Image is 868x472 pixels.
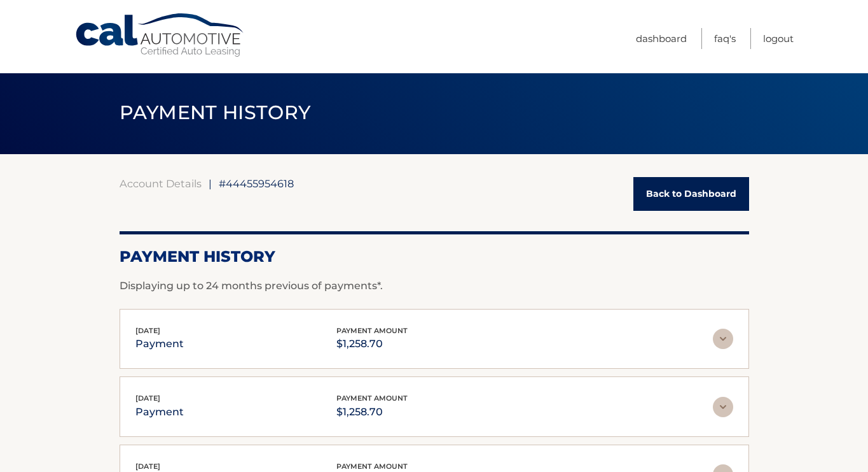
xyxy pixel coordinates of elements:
[120,278,749,294] p: Displaying up to 24 months previous of payments*.
[336,326,408,335] span: payment amount
[120,177,202,190] a: Account Details
[135,326,160,335] span: [DATE]
[209,177,212,190] span: |
[135,394,160,403] span: [DATE]
[219,177,294,190] span: #44455954618
[74,13,246,58] a: Cal Automotive
[336,335,408,353] p: $1,258.70
[636,28,687,49] a: Dashboard
[763,28,794,49] a: Logout
[633,177,749,211] a: Back to Dashboard
[120,247,749,266] h2: Payment History
[135,462,160,471] span: [DATE]
[713,329,733,349] img: accordion-rest.svg
[336,403,408,421] p: $1,258.70
[336,394,408,403] span: payment amount
[336,462,408,471] span: payment amount
[135,335,184,353] p: payment
[120,101,311,124] span: PAYMENT HISTORY
[713,397,733,417] img: accordion-rest.svg
[135,403,184,421] p: payment
[714,28,736,49] a: FAQ's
